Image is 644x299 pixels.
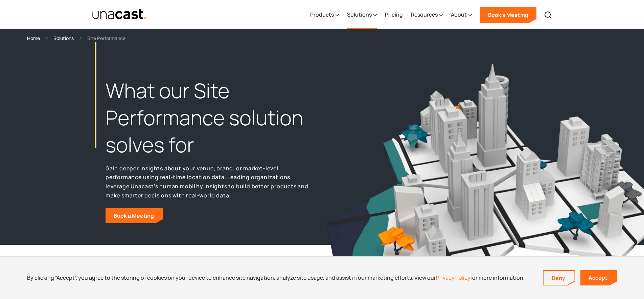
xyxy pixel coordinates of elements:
a: Home [27,34,40,42]
div: Products [310,1,339,29]
div: About [451,10,467,19]
a: Accept [580,270,617,285]
a: Solutions [53,34,74,42]
p: Gain deeper insights about your venue, brand, or market-level performance using real-time locatio... [106,164,308,200]
a: Pricing [385,1,403,29]
a: Book a Meeting [480,7,536,23]
div: Solutions [347,1,377,29]
div: Resources [411,1,443,29]
div: About [451,1,472,29]
div: Site Performance [87,34,125,42]
div: Products [310,10,334,19]
a: Privacy Policy [436,274,470,281]
a: Book a Meeting [106,208,163,223]
div: Solutions [347,10,372,19]
h1: What our Site Performance solution solves for [106,77,308,158]
div: By clicking “Accept”, you agree to the storing of cookies on your device to enhance site navigati... [27,274,525,281]
img: Search icon [544,11,552,19]
a: home [92,8,147,20]
div: Resources [411,10,438,19]
a: Deny [544,271,575,285]
img: Unacast text logo [92,8,147,20]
